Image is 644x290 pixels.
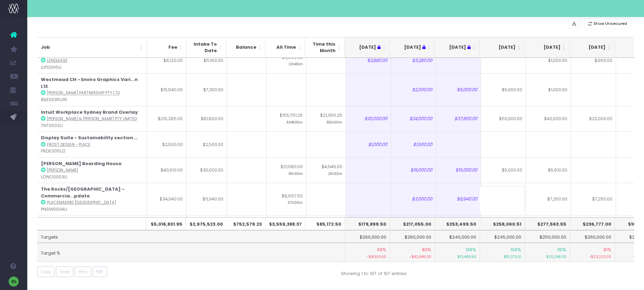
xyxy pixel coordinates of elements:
[393,253,431,260] small: -$42,945.00
[305,217,345,230] th: $85,172.50
[96,269,103,275] span: PDF
[466,246,476,253] span: 106%
[526,183,571,215] td: $7,250.00
[37,267,55,277] button: Copy
[436,106,481,132] td: $37,800.00
[41,160,121,167] strong: [PERSON_NAME] Boarding House
[289,61,303,67] small: 12h45m
[391,157,436,183] td: $15,000.00
[436,215,481,247] td: $7,230.00
[525,217,570,230] th: $277,563.55
[525,230,570,243] td: $250,000.00
[9,276,19,287] img: images/default_profile_image.png
[186,106,227,132] td: $81,800.00
[481,106,526,132] td: $50,000.00
[391,131,436,157] td: $1,500.00
[60,269,70,275] span: Excel
[38,157,147,183] td: : LONO0003U
[306,106,346,132] td: $21,356.25
[525,37,570,58] th: Sep 25: activate to sort column ascending
[305,37,345,58] th: Time this Month: activate to sort column ascending
[266,37,305,58] th: All Time: activate to sort column ascending
[267,48,306,74] td: $3,090.00
[147,106,186,132] td: $210,285.00
[483,253,521,260] small: $15,375.51
[41,109,138,115] strong: Intuit Workplace Sydney Brand Overlay
[327,119,342,125] small: 85h00m
[186,48,227,74] td: $6,160.00
[38,73,147,106] td: : BILE0035U16
[346,48,391,74] td: $2,880.00
[391,48,436,74] td: $3,280.00
[348,253,386,260] small: -$81,100.50
[288,170,303,176] small: 91h30m
[435,230,480,243] td: $240,000.00
[267,106,306,132] td: $155,761.25
[481,157,526,183] td: $5,000.00
[571,106,616,132] td: $20,000.00
[226,217,266,230] th: $752,579.23
[438,253,476,260] small: $13,499.50
[570,37,615,58] th: Oct 25: activate to sort column ascending
[345,217,390,230] th: $178,899.50
[346,131,391,157] td: $1,000.00
[186,157,227,183] td: $30,000.00
[481,73,526,106] td: $5,000.00
[56,267,73,277] button: Excel
[267,157,306,183] td: $21,580.00
[38,48,147,74] td: : LLP0066U
[511,246,521,253] span: 106%
[147,157,186,183] td: $40,610.00
[526,73,571,106] td: $1,000.00
[47,142,90,147] abbr: Frost Design - Place
[147,131,186,157] td: $2,500.00
[584,18,631,29] button: Show Unsecured
[47,200,116,205] abbr: Placemaking NSW
[41,269,51,275] span: Copy
[38,215,147,247] td: : PNSW0005U
[603,246,611,253] span: 91%
[328,170,342,176] small: 21h30m
[47,58,68,63] abbr: Lendlease
[41,186,124,199] strong: The Rocks/[GEOGRAPHIC_DATA] - Commercia...pdate
[267,183,306,215] td: $8,667.50
[47,116,137,122] abbr: Turner & Townsend Pty Limited
[266,217,305,230] th: $3,559,388.37
[79,269,87,275] span: Print
[75,267,91,277] button: Print
[147,73,186,106] td: $15,640.00
[306,215,346,247] td: $287.50
[391,73,436,106] td: $2,300.00
[390,37,435,58] th: Jun 25 : activate to sort column ascending
[226,37,266,58] th: Balance: activate to sort column ascending
[147,217,186,230] th: $5,016,801.95
[186,37,226,58] th: Intake To Date: activate to sort column ascending
[38,230,345,243] td: Targets
[391,106,436,132] td: $24,000.00
[390,217,435,230] th: $217,055.00
[528,253,566,260] small: $25,248.00
[436,183,481,215] td: $8,940.00
[267,215,306,247] td: $2,570.00
[345,230,390,243] td: $260,000.00
[186,183,227,215] td: $11,940.00
[391,215,436,247] td: $3,000.00
[480,37,525,58] th: Aug 25: activate to sort column ascending
[38,106,147,132] td: : TNT0002U
[147,37,186,58] th: Fee: activate to sort column ascending
[526,157,571,183] td: $5,610.00
[186,73,227,106] td: $7,300.00
[186,131,227,157] td: $2,500.00
[526,106,571,132] td: $40,000.00
[38,131,147,157] td: : FRDE005U2
[377,246,386,253] span: 69%
[481,215,526,247] td: $6,820.00
[147,215,186,247] td: $30,750.00
[571,183,616,215] td: $7,250.00
[480,217,525,230] th: $258,060.51
[594,21,627,27] span: Show Unsecured
[570,217,615,230] th: $236,777.00
[526,48,571,74] td: $1,000.00
[47,167,78,173] abbr: Loreto Normanhurst
[346,106,391,132] td: $20,000.00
